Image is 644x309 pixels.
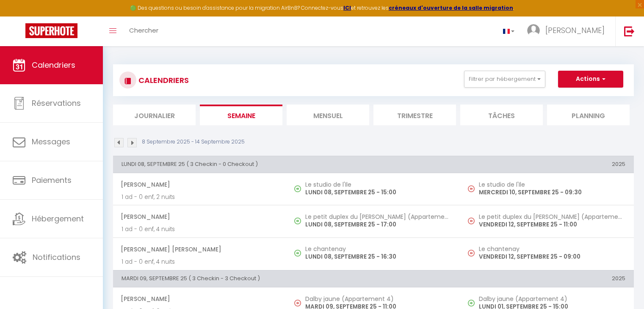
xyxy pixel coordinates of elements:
th: LUNDI 08, SEPTEMBRE 25 ( 3 Checkin - 0 Checkout ) [113,156,460,173]
span: Messages [32,136,70,147]
a: ICI [343,4,351,11]
p: VENDREDI 12, SEPTEMBRE 25 - 09:00 [479,252,625,261]
h5: Dalby jaune (Appartement 4) [479,295,625,302]
button: Filtrer par hébergement [464,71,545,88]
img: NO IMAGE [468,218,475,224]
th: MARDI 09, SEPTEMBRE 25 ( 3 Checkin - 3 Checkout ) [113,270,460,287]
h5: Dalby jaune (Appartement 4) [305,295,452,302]
h5: Le petit duplex du [PERSON_NAME] (Appartement 3) [479,213,625,220]
img: NO IMAGE [468,185,475,192]
li: Journalier [113,105,196,125]
p: 1 ad - 0 enf, 2 nuits [122,193,278,201]
li: Trimestre [373,105,456,125]
span: Hébergement [32,213,84,224]
span: [PERSON_NAME] [121,177,278,193]
p: LUNDI 08, SEPTEMBRE 25 - 17:00 [305,220,452,229]
span: Réservations [32,98,81,108]
span: Chercher [129,26,158,35]
span: Calendriers [32,60,75,70]
span: [PERSON_NAME] [121,209,278,225]
a: ... [PERSON_NAME] [521,17,615,46]
li: Semaine [200,105,282,125]
h5: Le studio de l'Ile [479,181,625,188]
span: [PERSON_NAME] [121,291,278,307]
p: 1 ad - 0 enf, 4 nuits [122,225,278,234]
img: Super Booking [25,23,77,38]
img: NO IMAGE [468,300,475,306]
img: logout [624,26,635,36]
span: Paiements [32,175,72,185]
h5: Le studio de l'Ile [305,181,452,188]
th: 2025 [460,156,634,173]
p: LUNDI 08, SEPTEMBRE 25 - 15:00 [305,188,452,197]
span: [PERSON_NAME] [545,25,605,36]
li: Tâches [460,105,543,125]
p: LUNDI 08, SEPTEMBRE 25 - 16:30 [305,252,452,261]
p: MERCREDI 10, SEPTEMBRE 25 - 09:30 [479,188,625,197]
button: Actions [558,71,623,88]
h5: Le chantenay [479,246,625,252]
p: 8 Septembre 2025 - 14 Septembre 2025 [142,138,245,146]
h3: CALENDRIERS [136,71,189,90]
span: [PERSON_NAME] [PERSON_NAME] [121,241,278,257]
img: ... [527,24,540,37]
li: Planning [547,105,630,125]
h5: Le chantenay [305,246,452,252]
a: créneaux d'ouverture de la salle migration [389,4,513,11]
p: VENDREDI 12, SEPTEMBRE 25 - 11:00 [479,220,625,229]
h5: Le petit duplex du [PERSON_NAME] (Appartement 3) [305,213,452,220]
span: Notifications [33,252,80,262]
img: NO IMAGE [468,250,475,257]
img: NO IMAGE [294,300,301,306]
th: 2025 [460,270,634,287]
a: Chercher [123,17,165,46]
p: 1 ad - 0 enf, 4 nuits [122,257,278,266]
li: Mensuel [287,105,369,125]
